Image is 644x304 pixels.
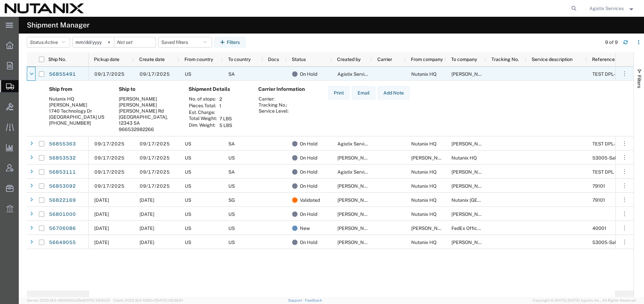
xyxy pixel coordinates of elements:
span: On Hold [300,67,317,81]
span: 09/17/2025 [140,155,170,161]
span: To country [228,57,251,62]
span: 09/11/2025 [140,211,154,217]
span: 09/17/2025 [140,141,170,146]
span: Create date [139,57,165,62]
span: US [185,155,191,161]
span: Stephanie Guadron [337,183,376,189]
h4: Shipment Details [189,86,248,92]
span: US [185,71,191,77]
span: On Hold [300,165,317,179]
span: FedEx Office at The Cosmopolitan of Las Vegas [451,226,580,231]
span: Alaina Cook [411,226,449,231]
span: From country [184,57,213,62]
span: Created by [337,57,361,62]
span: US [185,211,191,217]
h4: Shipment Manager [27,17,90,34]
h4: Ship to [119,86,178,92]
span: 40001 [592,226,606,231]
span: US [228,240,235,245]
span: Tracking No. [491,57,519,62]
span: Docs [268,57,279,62]
span: US [228,183,235,189]
span: 09/17/2025 [94,169,124,175]
span: Nutanix HQ [451,155,477,161]
div: [PERSON_NAME] [119,102,178,108]
span: 09/17/2025 [140,183,170,189]
span: US [185,183,191,189]
span: 09/17/2025 [94,141,124,146]
div: [PERSON_NAME] Rd [119,108,178,114]
span: US [185,197,191,203]
span: SG [228,197,235,203]
span: On Hold [300,151,317,165]
button: Saved filters [158,37,212,48]
a: 56801000 [49,209,76,220]
span: US [185,240,191,245]
th: Tracking No.: [258,102,289,108]
th: Pieces Total: [189,103,217,109]
span: Service description [532,57,573,62]
a: 56649055 [49,237,76,248]
button: Agistix Services [589,4,635,12]
span: US [228,226,235,231]
span: Brayan Lopez [C] [337,211,383,217]
span: Stephanie Guadron [337,197,376,203]
span: Reem Abdullah [451,141,490,146]
a: 56853111 [49,167,76,178]
span: Nutanix HQ [411,240,436,245]
div: [PHONE_NUMBER] [49,120,108,126]
span: 53005-Sales-US [592,240,630,245]
a: Support [288,298,305,302]
span: Jim Battenberg [451,183,490,189]
span: Arthur Campos [C] [337,240,383,245]
span: Stephanie Guadron [337,226,376,231]
span: TEST DPL-Agistix [592,71,630,77]
span: [DATE] 09:50:51 [83,298,110,302]
span: Status [292,57,306,62]
h4: Ship from [49,86,108,92]
span: Pickup date [94,57,119,62]
input: Not set [73,37,114,47]
span: Server: 2025.19.0-49328d0a35e [27,298,110,302]
th: No. of stops: [189,96,217,103]
span: Active [45,40,58,45]
span: 09/15/2025 [94,197,109,203]
span: 08/28/2025 [94,240,109,245]
a: 56855491 [49,69,76,80]
th: Dim. Weight: [189,122,217,129]
button: Add Note [378,86,410,100]
a: 56706086 [49,223,76,234]
span: 79101 [592,183,605,189]
span: On Hold [300,137,317,151]
td: 2 [217,96,234,103]
h4: Carrier Information [258,86,312,92]
span: On Hold [300,179,317,193]
span: Nutanix HQ [411,169,436,175]
td: 1 [217,103,234,109]
th: Service Level: [258,108,289,114]
span: Reem Abdullah [451,169,490,175]
span: Filters [637,75,642,88]
span: 09/17/2025 [94,155,124,161]
span: Nutanix HQ [411,141,436,146]
span: On Hold [300,207,317,221]
button: Status:Active [27,37,70,48]
span: 09/11/2025 [94,211,109,217]
span: US [228,211,235,217]
a: 56853092 [49,181,76,192]
div: [PERSON_NAME] [49,102,108,108]
span: To company [451,57,477,62]
span: 09/03/2025 [94,226,109,231]
img: logo [5,3,84,13]
span: Agistix Services [337,141,372,146]
a: 56822169 [49,195,76,206]
a: Feedback [305,298,322,302]
th: Est. Charge: [189,109,217,115]
span: 79101 [592,197,605,203]
div: 1740 Technology Dr [49,108,108,114]
div: 966532982266 [119,126,178,132]
span: Validated [300,193,320,207]
div: [GEOGRAPHIC_DATA], 12343 SA [119,114,178,126]
button: Filters [214,37,246,48]
button: Print [328,86,350,100]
